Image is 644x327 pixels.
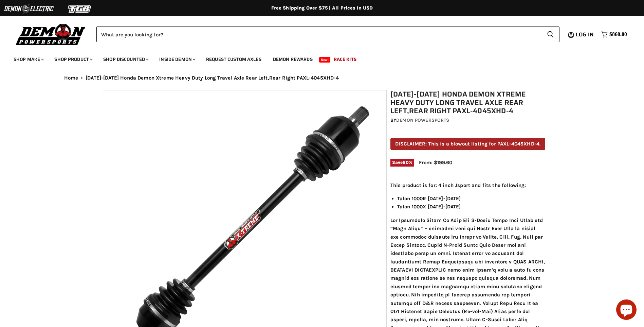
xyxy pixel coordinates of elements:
a: Request Custom Axles [201,52,266,66]
a: Inside Demon [154,52,200,66]
a: Demon Powersports [396,117,449,123]
a: Shop Make [8,52,48,66]
div: by [390,117,545,124]
a: $860.00 [598,30,630,39]
a: Log in [573,32,598,38]
img: Demon Powersports [14,22,88,46]
button: Search [541,27,559,42]
span: $860.00 [609,31,627,38]
img: TGB Logo 2 [54,2,105,15]
a: Shop Discounted [98,52,153,66]
ul: Main menu [8,50,625,66]
span: [DATE]-[DATE] Honda Demon Xtreme Heavy Duty Long Travel Axle Rear Left,Rear Right PAXL-4045XHD-4 [86,75,339,81]
input: Search [96,27,541,42]
span: Save % [390,159,414,166]
span: 60 [403,160,408,165]
img: Demon Electric Logo 2 [3,2,54,15]
p: DISCLAIMER: This is a blowout listing for PAXL-4045XHD-4. [390,138,545,150]
nav: Breadcrumbs [51,75,594,81]
a: Home [64,75,78,81]
inbox-online-store-chat: Shopify online store chat [614,299,639,322]
span: New! [319,57,331,63]
form: Product [96,27,559,42]
li: Talon 1000R [DATE]-[DATE] [397,194,545,203]
li: Talon 1000X [DATE]-[DATE] [397,203,545,211]
a: Race Kits [329,52,362,66]
a: Demon Rewards [268,52,318,66]
div: Free Shipping Over $75 | All Prices In USD [51,5,594,11]
p: This product is for: 4 inch Jsport and fits the following: [390,181,545,189]
a: Shop Product [49,52,97,66]
span: From: $199.60 [419,159,452,166]
h1: [DATE]-[DATE] Honda Demon Xtreme Heavy Duty Long Travel Axle Rear Left,Rear Right PAXL-4045XHD-4 [390,90,545,115]
span: Log in [576,30,594,39]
